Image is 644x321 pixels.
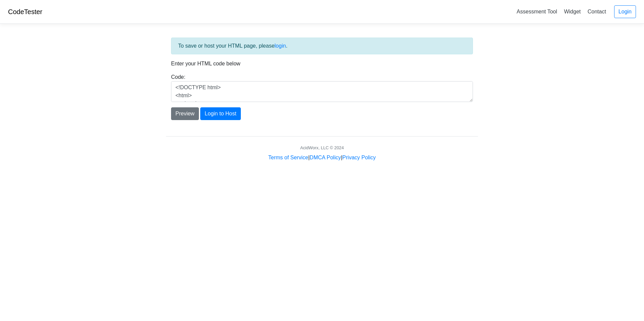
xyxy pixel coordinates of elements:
[275,43,286,49] a: login
[8,8,42,15] a: CodeTester
[514,6,560,17] a: Assessment Tool
[300,145,344,151] div: AcidWorx, LLC © 2024
[585,6,609,17] a: Contact
[171,38,473,54] div: To save or host your HTML page, please .
[200,107,240,120] button: Login to Host
[171,81,473,102] textarea: <!DOCTYPE html> <html> <head> <title>Test</title> </head> <body> <h1>Hello, world!</h1> </body> <...
[171,107,199,120] button: Preview
[342,155,376,160] a: Privacy Policy
[166,73,478,102] div: Code:
[561,6,583,17] a: Widget
[171,60,473,68] p: Enter your HTML code below
[310,155,341,160] a: DMCA Policy
[268,154,376,162] div: | |
[268,155,308,160] a: Terms of Service
[614,5,636,18] a: Login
